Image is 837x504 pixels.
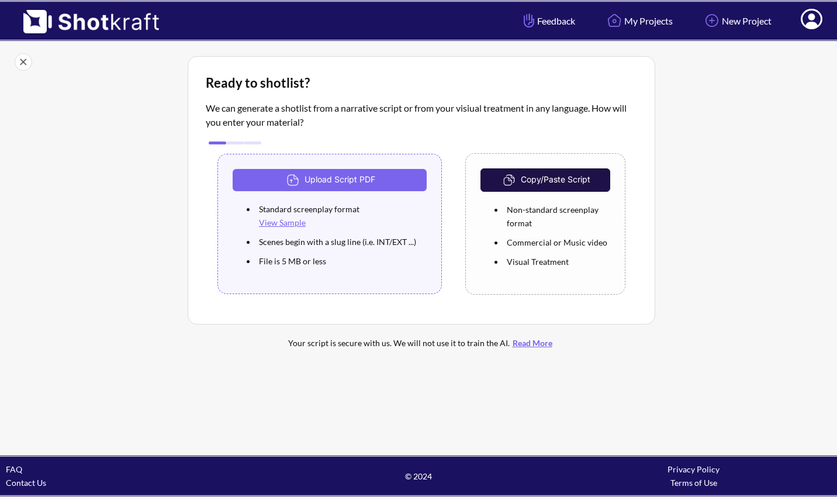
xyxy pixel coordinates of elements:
div: Terms of Use [556,476,831,489]
li: Non-standard screenplay format [504,200,610,233]
div: Ready to shotlist? [206,74,637,92]
img: CopyAndPaste Icon [500,171,521,189]
a: View Sample [259,218,306,227]
img: Add Icon [702,11,722,30]
span: Feedback [521,14,575,27]
li: Visual Treatment [504,252,610,271]
a: My Projects [596,5,682,36]
a: Read More [510,338,555,348]
img: Home Icon [604,11,624,30]
img: Hand Icon [521,11,537,30]
a: New Project [693,5,780,36]
div: Privacy Policy [556,462,831,476]
div: Your script is secure with us. We will not use it to train the AI. [234,336,608,350]
li: Commercial or Music video [504,233,610,252]
a: FAQ [6,464,22,474]
a: Contact Us [6,478,46,488]
li: Scenes begin with a slug line (i.e. INT/EXT ...) [256,232,427,251]
li: Standard screenplay format [256,199,427,232]
img: Close Icon [15,53,32,71]
img: Upload Icon [284,171,305,189]
p: We can generate a shotlist from a narrative script or from your visiual treatment in any language... [206,101,637,129]
button: Copy/Paste Script [480,168,610,192]
li: File is 5 MB or less [256,251,427,271]
button: Upload Script PDF [233,169,427,191]
span: © 2024 [281,470,556,483]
